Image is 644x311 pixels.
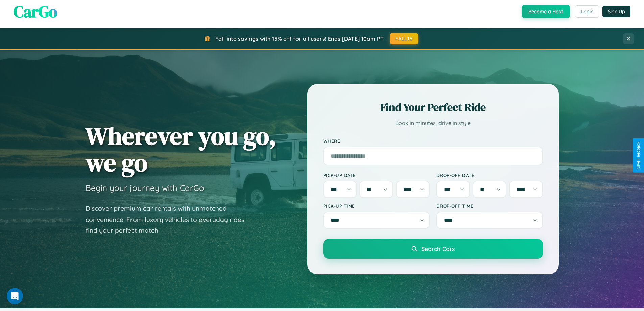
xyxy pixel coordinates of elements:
span: CarGo [14,0,57,23]
label: Where [323,138,543,144]
button: Login [575,5,599,18]
span: Fall into savings with 15% off for all users! Ends [DATE] 10am PT. [215,35,385,42]
iframe: Intercom live chat [7,288,23,304]
p: Book in minutes, drive in style [323,118,543,128]
span: Search Cars [421,245,455,252]
p: Discover premium car rentals with unmatched convenience. From luxury vehicles to everyday rides, ... [86,203,255,236]
button: Become a Host [522,5,570,18]
label: Pick-up Time [323,203,430,209]
h2: Find Your Perfect Ride [323,100,543,115]
button: FALL15 [390,33,418,44]
h3: Begin your journey with CarGo [86,183,204,193]
label: Drop-off Date [436,172,543,178]
button: Sign Up [602,6,630,17]
button: Search Cars [323,239,543,259]
label: Pick-up Date [323,172,430,178]
div: Give Feedback [636,142,641,169]
label: Drop-off Time [436,203,543,209]
h1: Wherever you go, we go [86,123,276,176]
